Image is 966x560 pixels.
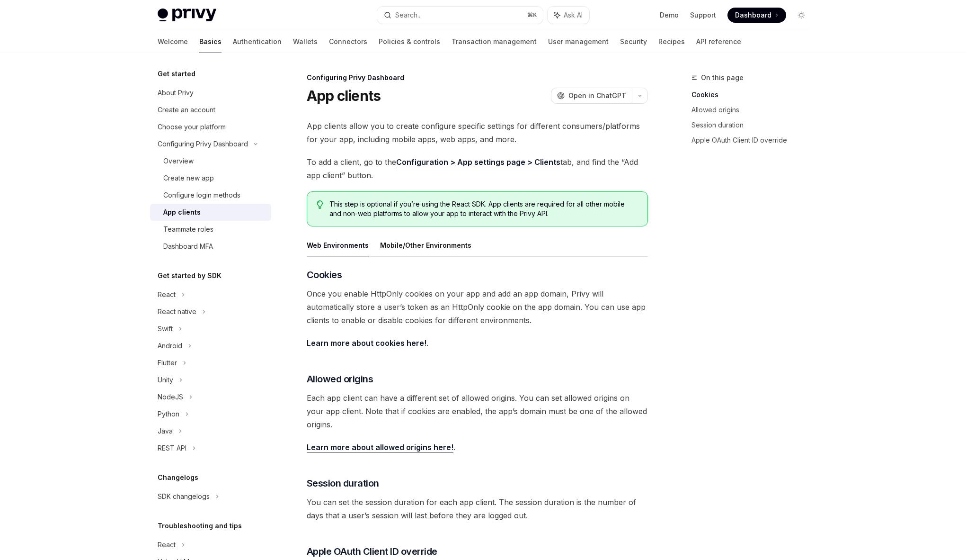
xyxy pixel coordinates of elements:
span: Session duration [307,477,379,490]
button: Search...⌘K [377,7,543,24]
span: On this page [701,72,744,83]
div: Swift [158,323,173,334]
span: . [307,441,648,454]
a: Cookies [691,87,816,102]
a: Demo [660,10,679,20]
span: This step is optional if you’re using the React SDK. App clients are required for all other mobil... [329,199,638,218]
span: Apple OAuth Client ID override [307,545,437,558]
h5: Get started by SDK [158,270,222,281]
a: Choose your platform [150,118,271,135]
img: light logo [158,9,216,22]
a: API reference [696,30,741,53]
div: Configuring Privy Dashboard [158,138,248,150]
a: Create an account [150,101,271,118]
span: ⌘ K [527,11,537,19]
div: Create an account [158,104,215,116]
div: Search... [395,9,422,21]
span: You can set the session duration for each app client. The session duration is the number of days ... [307,496,648,522]
div: SDK changelogs [158,491,210,502]
button: Ask AI [548,7,589,24]
span: Once you enable HttpOnly cookies on your app and add an app domain, Privy will automatically stor... [307,287,648,327]
div: Teammate roles [163,224,213,235]
span: . [307,336,648,350]
div: Overview [163,155,194,167]
div: Flutter [158,357,177,369]
a: Connectors [329,30,367,53]
div: React [158,289,176,300]
a: Dashboard MFA [150,238,271,255]
a: App clients [150,204,271,221]
div: App clients [163,207,201,218]
span: Ask AI [564,10,583,20]
span: Cookies [307,268,342,281]
div: Dashboard MFA [163,241,213,252]
span: Allowed origins [307,372,373,386]
div: Unity [158,374,173,386]
button: Mobile/Other Environments [380,234,471,256]
a: Learn more about allowed origins here! [307,443,453,452]
span: To add a client, go to the tab, and find the “Add app client” button. [307,155,648,182]
div: Configure login methods [163,190,240,201]
div: Create new app [163,172,214,184]
h1: App clients [307,87,381,104]
a: Session duration [691,117,816,133]
button: Toggle dark mode [794,8,809,23]
div: Python [158,408,179,420]
a: Overview [150,153,271,170]
a: Basics [199,30,222,53]
a: User management [548,30,609,53]
svg: Tip [317,200,323,209]
a: Policies & controls [379,30,440,53]
a: Transaction management [452,30,537,53]
div: Choose your platform [158,121,226,133]
div: REST API [158,443,186,454]
div: NodeJS [158,391,183,403]
a: Create new app [150,170,271,187]
div: React [158,539,176,551]
div: React native [158,306,196,317]
a: Dashboard [727,8,786,23]
span: Each app client can have a different set of allowed origins. You can set allowed origins on your ... [307,391,648,431]
a: Configuration > App settings page > Clients [396,157,560,167]
a: Welcome [158,30,188,53]
a: Allowed origins [691,102,816,117]
a: Learn more about cookies here! [307,338,426,348]
a: Apple OAuth Client ID override [691,133,816,148]
span: Dashboard [735,10,771,20]
a: Authentication [233,30,282,53]
h5: Changelogs [158,472,198,483]
a: About Privy [150,84,271,101]
span: Open in ChatGPT [568,91,626,100]
a: Wallets [293,30,318,53]
span: App clients allow you to create configure specific settings for different consumers/platforms for... [307,119,648,146]
a: Teammate roles [150,221,271,238]
a: Support [690,10,716,20]
div: About Privy [158,87,194,99]
button: Open in ChatGPT [551,88,632,104]
div: Java [158,425,173,437]
h5: Get started [158,68,195,80]
div: Configuring Privy Dashboard [307,73,648,82]
button: Web Environments [307,234,369,256]
h5: Troubleshooting and tips [158,520,242,532]
div: Android [158,340,182,352]
a: Recipes [658,30,685,53]
a: Configure login methods [150,187,271,204]
a: Security [620,30,647,53]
